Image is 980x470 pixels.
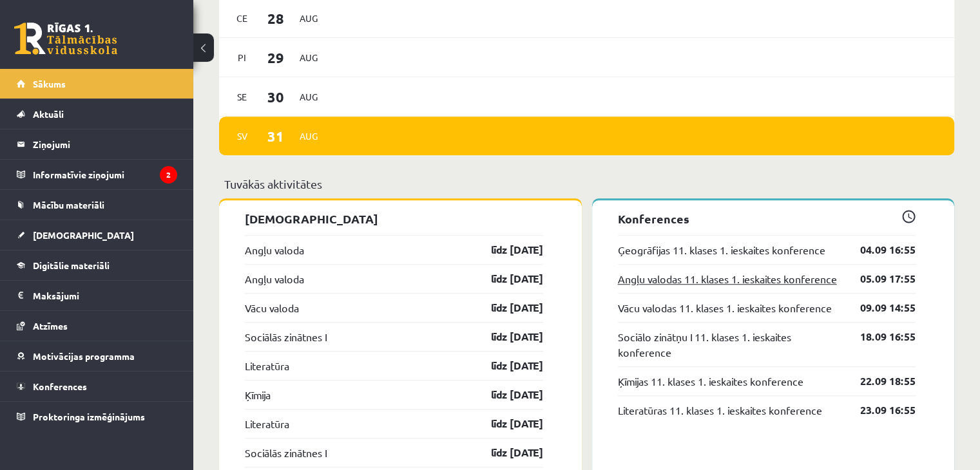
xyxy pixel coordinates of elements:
[468,300,543,315] a: līdz [DATE]
[17,402,177,431] a: Proktoringa izmēģinājums
[33,350,135,362] span: Motivācijas programma
[17,99,177,129] a: Aktuāli
[33,160,177,189] legend: Informatīvie ziņojumi
[17,129,177,159] a: Ziņojumi
[33,411,145,422] span: Proktoringa izmēģinājums
[618,210,916,227] p: Konferences
[618,329,841,360] a: Sociālo zinātņu I 11. klases 1. ieskaites konference
[618,271,837,287] a: Angļu valodas 11. klases 1. ieskaites konference
[256,47,296,68] span: 29
[245,271,304,287] a: Angļu valoda
[618,242,825,258] a: Ģeogrāfijas 11. klases 1. ieskaites konference
[229,126,256,146] span: Sv
[841,329,916,344] a: 18.09 16:55
[468,358,543,373] a: līdz [DATE]
[229,87,256,107] span: Se
[17,371,177,401] a: Konferences
[468,271,543,287] a: līdz [DATE]
[295,87,322,107] span: Aug
[17,190,177,220] a: Mācību materiāli
[33,78,66,89] span: Sākums
[17,341,177,371] a: Motivācijas programma
[468,387,543,402] a: līdz [DATE]
[245,387,271,402] a: Ķīmija
[841,402,916,418] a: 23.09 16:55
[229,48,256,68] span: Pi
[33,108,64,120] span: Aktuāli
[33,229,134,241] span: [DEMOGRAPHIC_DATA]
[618,300,832,315] a: Vācu valodas 11. klases 1. ieskaites konference
[841,271,916,287] a: 05.09 17:55
[229,8,256,28] span: Ce
[841,300,916,315] a: 09.09 14:55
[618,373,803,389] a: Ķīmijas 11. klases 1. ieskaites konference
[841,373,916,389] a: 22.09 18:55
[245,210,543,227] p: [DEMOGRAPHIC_DATA]
[468,242,543,258] a: līdz [DATE]
[17,311,177,341] a: Atzīmes
[468,329,543,344] a: līdz [DATE]
[256,126,296,147] span: 31
[468,416,543,431] a: līdz [DATE]
[160,166,177,183] i: 2
[33,281,177,310] legend: Maksājumi
[256,8,296,29] span: 28
[33,199,104,211] span: Mācību materiāli
[841,242,916,258] a: 04.09 16:55
[17,250,177,280] a: Digitālie materiāli
[295,126,322,146] span: Aug
[468,445,543,460] a: līdz [DATE]
[14,23,117,55] a: Rīgas 1. Tālmācības vidusskola
[224,175,949,193] p: Tuvākās aktivitātes
[33,381,87,392] span: Konferences
[33,320,68,332] span: Atzīmes
[256,86,296,108] span: 30
[245,416,289,431] a: Literatūra
[245,329,327,344] a: Sociālās zinātnes I
[245,300,299,315] a: Vācu valoda
[618,402,822,418] a: Literatūras 11. klases 1. ieskaites konference
[33,259,110,271] span: Digitālie materiāli
[295,8,322,28] span: Aug
[17,220,177,250] a: [DEMOGRAPHIC_DATA]
[17,69,177,99] a: Sākums
[17,160,177,189] a: Informatīvie ziņojumi2
[33,129,177,159] legend: Ziņojumi
[245,358,289,373] a: Literatūra
[295,48,322,68] span: Aug
[245,445,327,460] a: Sociālās zinātnes I
[17,281,177,310] a: Maksājumi
[245,242,304,258] a: Angļu valoda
